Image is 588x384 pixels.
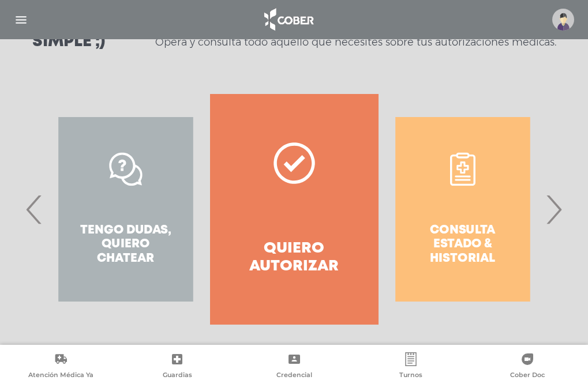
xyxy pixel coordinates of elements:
img: logo_cober_home-white.png [258,6,319,33]
a: Atención Médica Ya [2,352,119,382]
span: Atención Médica Ya [28,371,93,381]
img: profile-placeholder.svg [552,9,574,31]
span: Credencial [276,371,312,381]
span: Next [542,178,565,240]
span: Turnos [399,371,422,381]
a: Credencial [235,352,352,382]
img: Cober_menu-lines-white.svg [14,13,28,27]
a: Turnos [353,352,469,382]
span: Guardias [163,371,192,381]
h3: Simple ;) [32,34,105,50]
span: Previous [23,178,46,240]
p: Operá y consultá todo aquello que necesites sobre tus autorizaciones médicas. [155,35,556,49]
h4: Quiero autorizar [231,240,358,276]
span: Cober Doc [510,371,545,381]
a: Cober Doc [469,352,586,382]
a: Guardias [119,352,235,382]
a: Quiero autorizar [210,94,379,325]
